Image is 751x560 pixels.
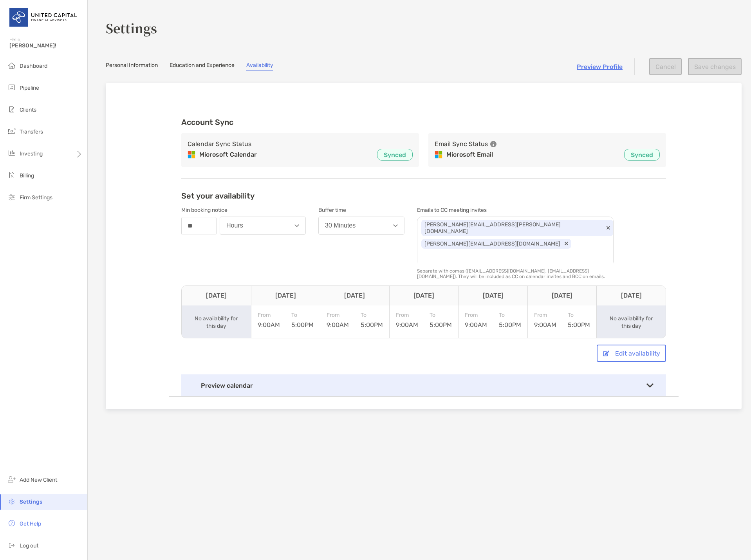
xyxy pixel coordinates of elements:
[631,150,653,160] p: Synced
[534,312,556,329] div: 9:00AM
[421,239,571,249] p: [PERSON_NAME][EMAIL_ADDRESS][DOMAIN_NAME]
[20,172,34,179] span: Billing
[20,542,38,549] span: Log out
[417,268,614,279] div: Separate with comas ([EMAIL_ADDRESS][DOMAIN_NAME], [EMAIL_ADDRESS][DOMAIN_NAME]). They will be in...
[181,374,666,396] div: Preview calendar
[465,312,487,329] div: 9:00AM
[9,42,83,49] span: [PERSON_NAME]!
[7,105,16,114] img: clients icon
[7,148,16,158] img: investing icon
[597,345,666,362] button: Edit availability
[20,477,57,483] span: Add New Client
[318,217,404,235] button: 30 Minutes
[318,207,404,213] div: Buffer time
[396,312,418,318] span: From
[20,63,47,69] span: Dashboard
[7,126,16,136] img: transfers icon
[596,286,666,305] th: [DATE]
[258,312,280,329] div: 9:00AM
[220,217,306,235] button: Hours
[20,128,43,135] span: Transfers
[291,312,314,329] div: 5:00PM
[106,62,158,70] a: Personal Information
[20,107,36,113] span: Clients
[106,19,742,37] h3: Settings
[7,540,16,550] img: logout icon
[7,475,16,484] img: add_new_client icon
[188,151,195,159] img: Microsoft Calendar
[421,220,613,236] p: [PERSON_NAME][EMAIL_ADDRESS][PERSON_NAME][DOMAIN_NAME]
[199,150,257,159] p: Microsoft Calendar
[568,312,590,318] span: To
[458,286,527,305] th: [DATE]
[7,518,16,528] img: get-help icon
[9,3,78,31] img: United Capital Logo
[181,117,666,127] h3: Account Sync
[430,312,452,318] span: To
[20,520,41,527] span: Get Help
[7,61,16,70] img: dashboard icon
[181,207,306,213] div: Min booking notice
[327,312,349,318] span: From
[446,150,493,159] p: Microsoft Email
[499,312,521,329] div: 5:00PM
[577,63,623,70] a: Preview Profile
[361,312,383,329] div: 5:00PM
[606,226,610,230] img: Remove item
[182,286,251,305] th: [DATE]
[534,312,556,318] span: From
[251,286,320,305] th: [DATE]
[435,151,442,159] img: Microsoft Email
[192,315,240,330] div: No availability for this day
[20,150,43,157] span: Investing
[646,383,654,388] img: Toggle
[393,224,398,227] img: Open dropdown arrow
[325,222,356,229] div: 30 Minutes
[435,139,488,149] h3: Email Sync Status
[7,170,16,180] img: billing icon
[7,497,16,506] img: settings icon
[607,315,655,330] div: No availability for this day
[417,207,613,213] div: Emails to CC meeting invites
[188,139,251,149] h3: Calendar Sync Status
[499,312,521,318] span: To
[246,62,273,70] a: Availability
[20,499,42,505] span: Settings
[327,312,349,329] div: 9:00AM
[20,85,39,91] span: Pipeline
[384,150,406,160] p: Synced
[226,222,243,229] div: Hours
[320,286,389,305] th: [DATE]
[20,194,52,201] span: Firm Settings
[294,224,299,227] img: Open dropdown arrow
[603,350,609,356] img: button icon
[170,62,235,70] a: Education and Experience
[568,312,590,329] div: 5:00PM
[564,242,568,246] img: Remove item
[527,286,597,305] th: [DATE]
[258,312,280,318] span: From
[465,312,487,318] span: From
[361,312,383,318] span: To
[396,312,418,329] div: 9:00AM
[389,286,459,305] th: [DATE]
[430,312,452,329] div: 5:00PM
[181,191,255,201] h2: Set your availability
[7,192,16,202] img: firm-settings icon
[291,312,314,318] span: To
[7,83,16,92] img: pipeline icon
